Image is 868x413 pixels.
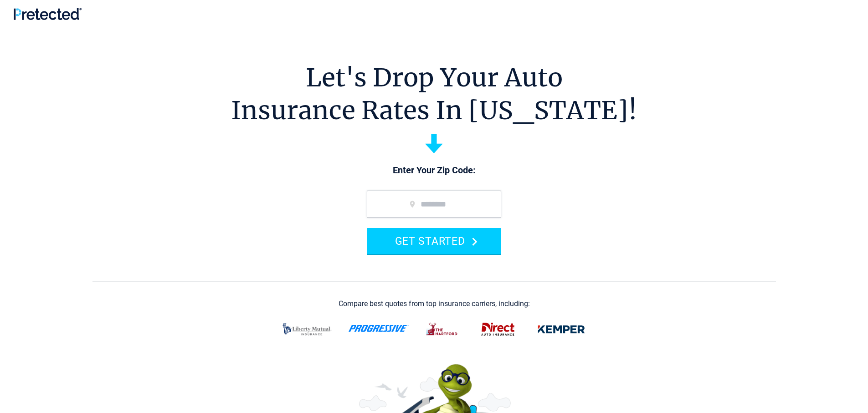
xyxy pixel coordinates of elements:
img: kemper [531,317,591,341]
img: Pretected Logo [14,8,82,20]
img: thehartford [420,317,465,341]
img: liberty [277,317,337,341]
img: direct [476,317,520,341]
p: Enter Your Zip Code: [358,164,510,177]
div: Compare best quotes from top insurance carriers, including: [339,300,530,308]
img: progressive [348,325,409,332]
h1: Let's Drop Your Auto Insurance Rates In [US_STATE]! [231,61,637,127]
button: GET STARTED [367,228,501,254]
input: zip code [367,191,501,218]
